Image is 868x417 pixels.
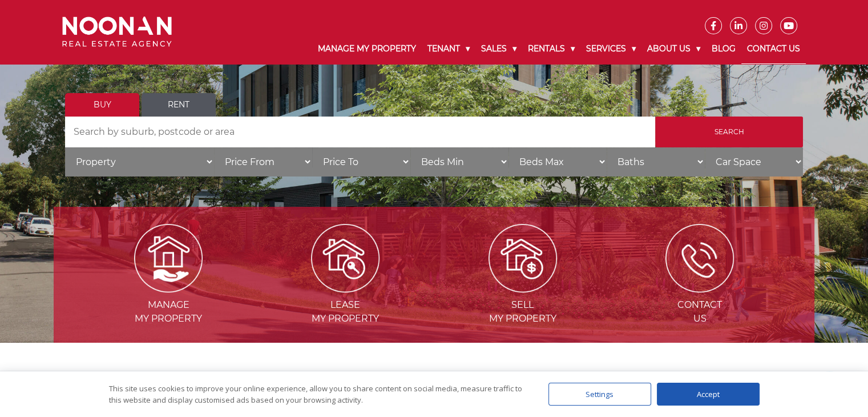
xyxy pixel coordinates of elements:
a: Tenant [422,34,475,63]
a: About Us [641,34,706,63]
a: Services [580,34,641,63]
a: Contact Us [741,34,806,64]
div: This site uses cookies to improve your online experience, allow you to share content on social me... [109,383,526,406]
a: Blog [706,34,741,63]
input: Search [655,117,803,147]
img: ICONS [665,224,734,292]
input: Search by suburb, postcode or area [65,117,655,147]
a: Sales [475,34,522,63]
a: Leasemy Property [258,252,433,324]
span: Contact Us [612,298,787,326]
span: Sell my Property [435,298,610,326]
a: Managemy Property [81,252,256,324]
span: Manage my Property [81,298,256,326]
img: Manage my Property [134,224,203,292]
div: Accept [657,383,760,406]
img: Lease my property [311,224,380,292]
img: Noonan Real Estate Agency [62,17,172,47]
span: Lease my Property [258,298,433,326]
div: Settings [548,383,651,406]
a: Rentals [522,34,580,63]
a: Buy [65,93,139,117]
img: Sell my property [488,224,557,292]
a: Rent [142,93,216,117]
a: ContactUs [612,252,787,324]
a: Manage My Property [312,34,422,63]
a: Sellmy Property [435,252,610,324]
